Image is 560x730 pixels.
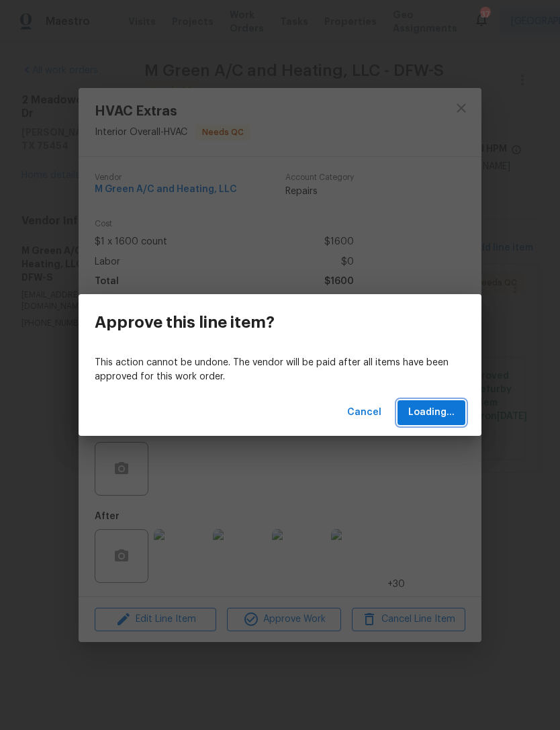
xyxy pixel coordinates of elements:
span: Cancel [347,404,381,421]
button: Cancel [342,400,387,425]
p: This action cannot be undone. The vendor will be paid after all items have been approved for this... [95,356,465,384]
button: Loading... [398,400,465,425]
h3: Approve this line item? [95,313,275,332]
span: Loading... [408,404,455,421]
